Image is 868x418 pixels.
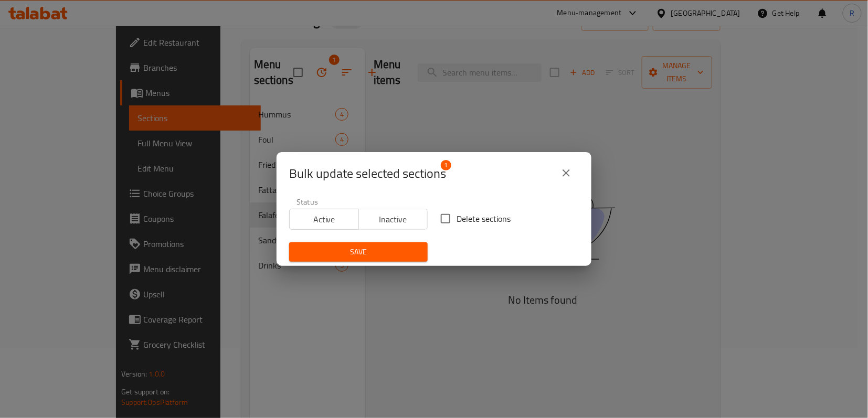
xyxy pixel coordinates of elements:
span: Inactive [363,212,424,227]
span: Active [294,212,355,227]
span: Save [298,245,419,259]
button: Active [289,209,359,230]
span: Delete sections [457,212,511,225]
button: close [554,160,579,186]
button: Inactive [358,209,428,230]
button: Save [289,242,428,262]
span: 1 [441,160,451,170]
span: Selected section count [289,165,446,182]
